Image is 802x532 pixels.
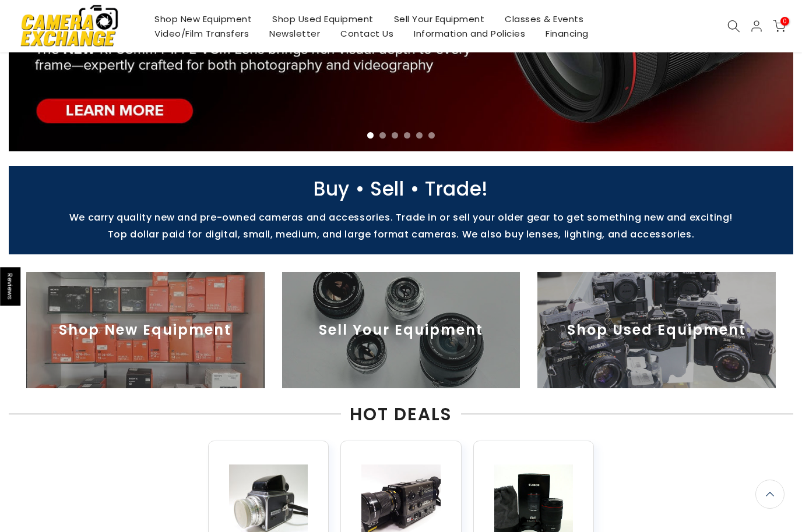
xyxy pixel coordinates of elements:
a: Video/Film Transfers [145,26,259,41]
a: Financing [536,26,599,41]
p: Top dollar paid for digital, small, medium, and large format cameras. We also buy lenses, lightin... [3,229,799,240]
span: HOT DEALS [341,406,461,423]
a: Shop New Equipment [145,12,262,26]
a: Information and Policies [404,26,536,41]
p: Buy • Sell • Trade! [3,183,799,194]
li: Page dot 3 [392,132,398,139]
span: 0 [780,17,789,26]
a: Contact Us [330,26,404,41]
a: Shop Used Equipment [262,12,384,26]
a: Classes & Events [495,12,594,26]
a: Sell Your Equipment [384,12,495,26]
li: Page dot 1 [367,132,374,139]
a: Newsletter [259,26,330,41]
li: Page dot 4 [404,132,410,139]
p: We carry quality new and pre-owned cameras and accessories. Trade in or sell your older gear to g... [3,212,799,223]
li: Page dot 5 [416,132,423,139]
li: Page dot 6 [428,132,435,139]
a: 0 [773,20,786,33]
a: Back to the top [755,480,785,509]
li: Page dot 2 [379,132,386,139]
